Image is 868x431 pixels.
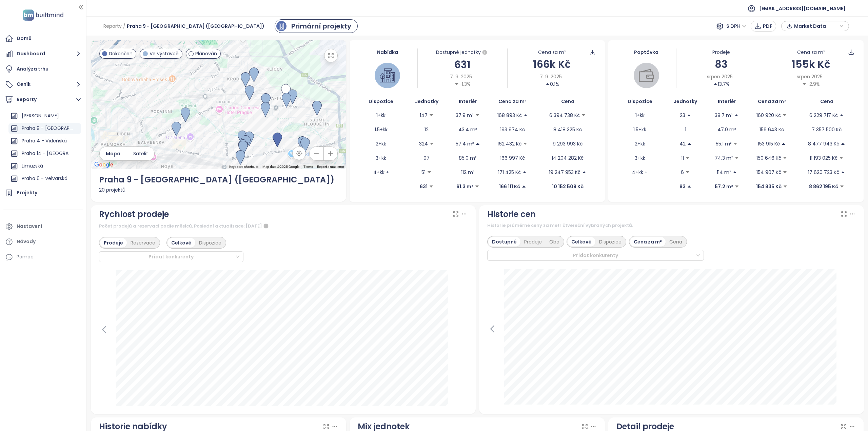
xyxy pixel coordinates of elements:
button: Reporty [3,93,83,106]
p: 14 204 282 Kč [552,154,584,162]
span: caret-down [734,184,739,189]
button: Keyboard shortcuts [229,164,258,169]
p: 6 394 738 Kč [549,112,580,119]
span: caret-up [839,113,844,118]
a: Terms (opens in new tab) [303,165,313,169]
p: 153 915 Kč [758,140,780,148]
div: 13.7% [713,80,730,88]
div: Oba [546,237,563,247]
span: caret-down [783,170,787,175]
div: Nabídka [358,48,417,56]
div: Celkově [568,237,595,247]
div: Prodeje [100,238,127,248]
span: caret-up [734,113,739,118]
div: Praha 9 - [GEOGRAPHIC_DATA] ([GEOGRAPHIC_DATA]) [99,173,338,186]
p: 97 [423,154,430,162]
button: Mapa [100,147,127,160]
img: Google [93,160,115,169]
th: Cena za m² [746,95,797,108]
p: 74.3 m² [715,154,733,162]
a: Návody [3,235,83,249]
div: Limuzská [8,161,81,172]
span: Map data ©2025 Google [262,165,299,169]
span: caret-up [475,141,480,146]
span: caret-down [581,113,586,118]
div: Dispozice [595,237,625,247]
div: Praha 9 - [GEOGRAPHIC_DATA] ([GEOGRAPHIC_DATA]) [22,124,73,133]
span: caret-down [475,184,479,189]
p: 83 [679,183,686,190]
th: Dispozice [616,95,663,108]
p: 23 [680,112,685,119]
td: 3+kk [616,151,663,165]
span: caret-up [582,170,587,175]
div: -2.9% [802,80,820,88]
td: 4+kk + [616,165,663,179]
div: Prodeje [676,48,766,56]
span: caret-down [839,156,844,160]
p: 6 229 717 Kč [809,112,838,119]
div: Cena za m² [538,48,566,56]
p: 166 997 Kč [500,154,525,162]
p: 19 247 953 Kč [549,169,580,176]
span: caret-up [523,113,528,118]
span: 7. 9. 2025 [540,73,562,80]
p: 42 [679,140,686,148]
div: 0.1% [545,80,559,88]
span: srpen 2025 [797,73,823,80]
th: Interiér [449,95,487,108]
span: caret-up [687,184,692,189]
div: Prodeje [520,237,546,247]
p: 168 893 Kč [497,112,522,119]
a: Open this area in Google Maps (opens a new window) [93,160,115,169]
a: primary [275,19,358,33]
span: [EMAIL_ADDRESS][DOMAIN_NAME] [759,0,846,17]
span: caret-up [781,141,786,146]
div: Praha 6 - Velvarská [8,173,81,184]
div: Cena za m² [797,48,825,56]
p: 8 862 195 Kč [809,183,838,190]
td: 1+kk [616,108,663,122]
span: caret-down [427,170,432,175]
p: 114 m² [717,169,731,176]
span: caret-down [429,184,434,189]
span: S DPH [726,21,747,31]
p: 12 [425,126,429,133]
a: Projekty [3,186,83,200]
span: Ve výstavbě [150,50,179,57]
img: logo [21,8,65,22]
div: 631 [418,57,507,73]
div: Cena za m² [630,237,666,247]
span: Reporty [103,20,122,32]
p: 166 111 Kč [499,183,520,190]
span: caret-down [840,184,844,189]
div: Primární projekty [291,21,351,31]
p: 193 974 Kč [500,126,525,133]
span: caret-up [841,170,845,175]
div: Dostupné jednotky [418,48,507,57]
th: Jednotky [663,95,708,108]
p: 57.2 m² [715,183,733,190]
p: 6 [681,169,684,176]
p: 37.9 m² [456,112,474,119]
td: 3+kk [358,151,405,165]
p: 7 357 500 Kč [812,126,842,133]
td: 4+kk + [358,165,405,179]
p: 8 418 325 Kč [553,126,582,133]
span: caret-up [687,113,691,118]
span: caret-up [521,184,526,189]
th: Interiér [708,95,746,108]
p: 17 620 723 Kč [808,169,839,176]
span: caret-down [783,156,787,160]
td: 1+kk [358,108,405,122]
p: 154 907 Kč [756,169,781,176]
div: Praha 14 - [GEOGRAPHIC_DATA] [22,149,73,158]
p: 61.3 m² [456,183,473,190]
p: 160 920 Kč [756,112,781,119]
span: caret-down [783,184,788,189]
span: caret-up [687,141,692,146]
span: / [123,20,125,32]
p: 51 [421,169,426,176]
button: Satelit [127,147,154,160]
